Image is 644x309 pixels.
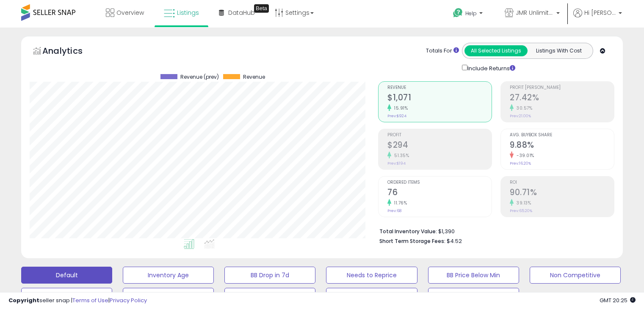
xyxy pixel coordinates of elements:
small: Prev: 16.20% [510,161,531,166]
span: $4.52 [447,237,462,245]
small: -39.01% [514,152,534,159]
b: Total Inventory Value: [379,228,437,235]
span: Ordered Items [387,180,492,185]
h2: 9.88% [510,140,614,152]
div: Include Returns [456,63,525,73]
small: 30.57% [514,105,532,111]
button: BB Drop in 7d [224,267,315,284]
a: Terms of Use [72,296,108,304]
h2: 90.71% [510,188,614,199]
span: Revenue [243,74,265,80]
button: All Selected Listings [464,45,528,56]
span: Revenue (prev) [180,74,219,80]
span: Revenue [387,86,492,90]
button: Needs to Reprice [326,267,417,284]
small: Prev: 65.20% [510,208,532,213]
span: DataHub [228,8,255,17]
span: Profit [387,133,492,138]
button: BB Price Below Min [428,267,519,284]
small: 39.13% [514,200,531,206]
h2: $1,071 [387,93,492,104]
small: Prev: $924 [387,113,406,119]
span: Avg. Buybox Share [510,133,614,138]
small: 15.91% [391,105,408,111]
small: 51.35% [391,152,409,159]
span: ROI [510,180,614,185]
button: Default [21,267,112,284]
small: Prev: 68 [387,208,401,213]
a: Hi [PERSON_NAME] [573,8,622,28]
a: Help [446,1,491,28]
h5: Analytics [42,45,99,59]
i: Get Help [453,8,463,18]
b: Short Term Storage Fees: [379,237,445,245]
span: Overview [116,8,144,17]
small: Prev: $194 [387,161,406,166]
span: Hi [PERSON_NAME] [584,8,616,17]
h2: 27.42% [510,93,614,104]
span: Profit [PERSON_NAME] [510,86,614,90]
span: JMR Unlimited [516,8,554,17]
button: Listings With Cost [527,45,590,56]
div: Tooltip anchor [254,4,269,13]
small: Prev: 21.00% [510,113,531,119]
h2: 76 [387,188,492,199]
span: 2025-09-15 20:25 GMT [600,296,636,304]
span: Help [465,10,477,17]
button: Inventory Age [123,267,214,284]
div: seller snap | | [8,297,147,305]
button: Non Competitive [530,267,621,284]
li: $1,390 [379,226,608,236]
span: Listings [177,8,199,17]
div: Totals For [426,47,459,55]
a: Privacy Policy [110,296,147,304]
strong: Copyright [8,296,39,304]
small: 11.76% [391,200,407,206]
h2: $294 [387,140,492,152]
